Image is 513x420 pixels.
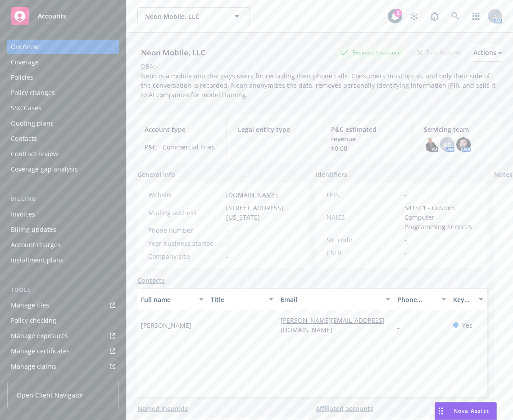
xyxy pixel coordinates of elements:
a: Named insureds [137,404,188,413]
div: Company size [148,252,222,261]
div: Manage claims [11,359,56,374]
a: Quoting plans [7,116,119,131]
button: Title [207,289,277,310]
div: Policies [11,70,33,85]
div: Title [211,295,263,304]
div: Phone number [148,226,222,235]
div: Installment plans [11,253,64,267]
a: Contacts [7,131,119,146]
span: - [226,226,228,235]
img: photo [456,137,471,152]
a: Installment plans [7,253,119,267]
div: Billing [7,194,119,203]
a: Overview [7,40,119,54]
div: SIC code [327,235,401,244]
span: - [226,252,228,261]
a: [DOMAIN_NAME] [226,190,278,199]
a: Account charges [7,238,119,252]
div: Manage certificates [11,344,70,358]
div: Full name [141,295,194,304]
a: Manage claims [7,359,119,374]
div: Mailing address [148,208,222,217]
a: Coverage [7,55,119,69]
span: - [404,248,407,257]
a: Stop snowing [405,7,423,25]
div: Tools [7,285,119,294]
span: AG [443,140,452,149]
div: Account charges [11,238,61,252]
div: Phone number [397,295,436,304]
button: Email [277,289,394,310]
a: Contract review [7,147,119,161]
img: photo [424,137,438,152]
span: Yes [462,321,472,330]
div: Policy checking [11,313,56,328]
span: $0.00 [331,144,402,153]
span: - [238,142,309,152]
a: Manage exposures [7,329,119,343]
span: Notes [494,170,513,181]
div: FEIN [327,190,401,199]
div: NAICS [327,212,401,222]
span: Nova Assist [454,407,489,415]
div: Coverage gap analysis [11,162,78,176]
span: - [211,321,213,330]
span: - [404,235,407,244]
span: [PERSON_NAME] [141,321,191,330]
a: Coverage gap analysis [7,162,119,176]
span: [STREET_ADDRESS][US_STATE] [226,203,298,222]
span: Legal entity type [238,125,309,134]
a: Affiliated accounts [316,404,373,413]
a: Manage certificates [7,344,119,358]
span: - [404,190,407,199]
span: Account type [145,125,216,134]
div: Contract review [11,147,58,161]
div: Total Rewards [413,47,466,58]
a: Policy changes [7,86,119,100]
div: Coverage [11,55,39,69]
span: Neon is a mobile app that pays users for recording their phone calls. Consumers must opt in, and ... [141,72,497,99]
div: CSLB [327,248,401,257]
a: [PERSON_NAME][EMAIL_ADDRESS][DOMAIN_NAME] [281,316,385,334]
button: Actions [473,44,502,62]
span: Neon Mobile, LLC [145,12,223,21]
button: Nova Assist [435,402,497,420]
div: Billing updates [11,222,56,237]
div: Manage exposures [11,329,68,343]
button: Full name [137,289,207,310]
span: Accounts [38,13,66,20]
a: Accounts [7,4,119,29]
span: General info [137,170,175,179]
div: SSC Cases [11,101,41,115]
span: Servicing team [424,125,495,134]
span: P&C estimated revenue [331,125,402,144]
a: Policy checking [7,313,119,328]
a: Search [446,7,464,25]
div: DBA: - [141,62,158,71]
a: - [397,321,407,330]
div: Manage files [11,298,49,312]
div: Key contact [453,295,473,304]
span: Open Client Navigator [17,390,84,400]
button: Phone number [394,289,449,310]
div: Quoting plans [11,116,54,131]
a: Switch app [467,7,485,25]
a: Report a Bug [426,7,444,25]
div: Email [281,295,380,304]
a: Invoices [7,207,119,221]
a: Billing updates [7,222,119,237]
span: P&C - Commercial lines [145,142,216,152]
div: Business Insurance [336,47,405,58]
div: Website [148,190,222,199]
span: Identifiers [316,170,347,179]
div: Overview [11,40,39,54]
span: 541511 - Custom Computer Programming Services [404,203,476,231]
button: Key contact [449,289,487,310]
a: Policies [7,70,119,85]
div: 5 [394,9,402,17]
a: Manage files [7,298,119,312]
button: Neon Mobile, LLC [137,7,250,25]
a: SSC Cases [7,101,119,115]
